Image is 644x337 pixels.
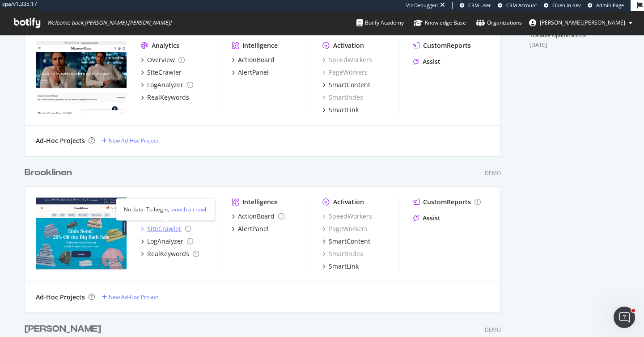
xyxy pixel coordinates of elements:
div: New Ad-Hoc Project [109,293,158,301]
div: [PERSON_NAME] [25,323,101,336]
img: Mizzen + Main [36,41,127,114]
div: LogAnalyzer [147,80,183,89]
div: New Ad-Hoc Project [109,137,158,144]
iframe: Intercom live chat [614,307,635,328]
div: SmartContent [329,80,370,89]
a: Admin Page [588,2,624,9]
a: SiteCrawler [141,68,182,77]
div: Intelligence [242,198,278,206]
div: AlertPanel [238,224,269,233]
div: Brooklinen [25,166,72,179]
a: Botify Academy [356,11,404,35]
a: SmartContent [322,237,370,246]
div: Knowledge Base [414,18,466,27]
a: [PERSON_NAME] [25,323,105,336]
a: Assist [413,214,441,223]
span: CRM Account [506,2,537,8]
a: Assist [413,57,441,66]
div: Overview [147,55,175,64]
a: CRM User [460,2,491,9]
div: Activation [333,198,364,206]
a: RealKeywords [141,93,189,102]
a: SmartIndex [322,249,363,258]
div: CustomReports [423,41,471,50]
div: [DATE] [530,41,619,49]
a: Open in dev [544,2,581,9]
span: Welcome back, [PERSON_NAME].[PERSON_NAME] ! [47,19,171,26]
div: ActionBoard [238,55,275,64]
span: CRM User [468,2,491,8]
a: SiteCrawler [141,224,191,233]
div: Demo [485,169,501,177]
div: Organizations [476,18,522,27]
a: ActionBoard [232,212,284,221]
a: CRM Account [498,2,537,9]
div: Analytics [152,41,179,50]
a: AlertPanel [232,224,269,233]
span: Open in dev [552,2,581,8]
div: Ad-Hoc Projects [36,293,85,302]
div: Assist [423,57,441,66]
div: SiteCrawler [147,68,182,77]
a: Stop Waiting, Start Seeing Results: How Automation Unlocks Fast, Scalable Optimizations [530,15,614,39]
div: Assist [423,214,441,223]
button: [PERSON_NAME].[PERSON_NAME] [522,16,640,30]
div: LogAnalyzer [147,237,183,246]
a: SpeedWorkers [322,212,372,221]
a: Organizations [476,11,522,35]
span: tyler.cohen [540,19,625,26]
a: SmartLink [322,262,359,271]
a: RealKeywords [141,249,199,258]
a: SpeedWorkers [322,55,372,64]
div: Botify Academy [356,18,404,27]
a: CustomReports [413,41,471,50]
div: SmartLink [329,105,359,114]
a: Overview [141,55,185,64]
div: RealKeywords [147,93,189,102]
a: Brooklinen [25,166,76,179]
button: launch a crawl. [170,202,208,217]
a: New Ad-Hoc Project [102,293,158,301]
a: New Ad-Hoc Project [102,137,158,144]
a: PageWorkers [322,68,368,77]
a: SmartLink [322,105,359,114]
a: SmartIndex [322,93,363,102]
a: Knowledge Base [414,11,466,35]
div: Demo [485,326,501,333]
div: SmartLink [329,262,359,271]
div: Analytics [152,198,179,206]
div: Activation [333,41,364,50]
div: RealKeywords [147,249,189,258]
a: PageWorkers [322,224,368,233]
a: SmartContent [322,80,370,89]
img: Brooklinen [36,198,127,270]
span: Admin Page [596,2,624,8]
div: CustomReports [423,198,471,206]
div: ActionBoard [238,212,275,221]
a: LogAnalyzer [141,237,193,246]
div: Intelligence [242,41,278,50]
div: SiteCrawler [147,224,182,233]
div: No data. To begin, [124,202,208,217]
div: Ad-Hoc Projects [36,136,85,145]
div: AlertPanel [238,68,269,77]
a: ActionBoard [232,55,275,64]
div: SmartContent [329,237,370,246]
a: AlertPanel [232,68,269,77]
a: CustomReports [413,198,481,206]
div: launch a crawl. [170,206,208,213]
a: LogAnalyzer [141,80,193,89]
div: Viz Debugger: [406,2,438,9]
